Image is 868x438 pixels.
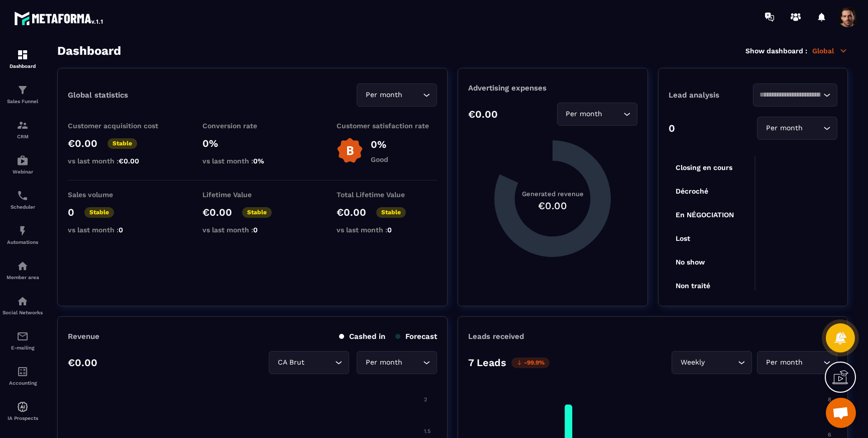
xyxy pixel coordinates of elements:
span: €0.00 [119,157,139,165]
p: CRM [3,134,43,139]
h3: Dashboard [57,44,121,58]
p: Automations [3,239,43,245]
p: Total Lifetime Value [337,191,437,199]
p: Good [371,155,388,163]
p: 7 Leads [468,357,506,369]
img: social-network [17,295,29,307]
p: vs last month : [202,157,303,165]
span: Per month [764,123,805,134]
p: Accounting [3,380,43,386]
input: Search for option [805,123,821,134]
span: Per month [764,357,805,368]
a: social-networksocial-networkSocial Networks [3,288,43,323]
tspan: Lost [676,234,690,242]
p: €0.00 [468,108,498,120]
img: email [17,330,29,342]
span: Per month [363,90,404,101]
p: vs last month : [68,226,168,234]
img: automations [17,401,29,413]
span: CA Brut [275,357,306,368]
p: Show dashboard : [745,47,807,55]
p: IA Prospects [3,415,43,421]
p: 0 [669,122,675,134]
p: vs last month : [337,226,437,234]
a: formationformationSales Funnel [3,76,43,112]
p: 0% [202,137,303,149]
img: formation [17,84,29,96]
p: vs last month : [68,157,168,165]
div: Search for option [269,351,349,374]
img: logo [14,9,104,27]
p: Stable [376,207,406,218]
a: emailemailE-mailing [3,323,43,358]
img: formation [17,49,29,61]
p: vs last month : [202,226,303,234]
a: automationsautomationsAutomations [3,217,43,252]
span: 0 [119,226,123,234]
tspan: 8 [828,396,831,403]
p: €0.00 [202,206,232,218]
span: Weekly [678,357,707,368]
p: Sales volume [68,191,168,199]
p: €0.00 [68,137,97,149]
img: scheduler [17,190,29,202]
p: 0% [371,138,388,150]
p: Forecast [395,332,437,341]
span: 0% [253,157,264,165]
tspan: 2 [424,396,427,403]
span: Per month [363,357,404,368]
p: Revenue [68,332,99,341]
p: 0 [68,206,74,218]
span: Per month [564,109,605,120]
p: Global statistics [68,91,128,100]
a: formationformationCRM [3,112,43,147]
span: 0 [253,226,258,234]
a: schedulerschedulerScheduler [3,182,43,217]
a: automationsautomationsMember area [3,252,43,288]
p: Stable [84,207,114,218]
img: formation [17,119,29,131]
img: automations [17,225,29,237]
p: -99.9% [511,358,550,368]
p: Global [812,46,848,55]
p: €0.00 [337,206,366,218]
span: 0 [387,226,392,234]
input: Search for option [805,357,821,368]
p: Sales Funnel [3,99,43,104]
p: Webinar [3,169,43,174]
tspan: 6 [828,431,831,438]
tspan: Décroché [676,187,708,195]
a: automationsautomationsWebinar [3,147,43,182]
input: Search for option [605,109,621,120]
tspan: No show [676,258,705,266]
img: automations [17,154,29,166]
tspan: Non traité [676,282,710,290]
img: b-badge-o.b3b20ee6.svg [337,137,363,164]
input: Search for option [306,357,333,368]
div: Search for option [757,351,837,374]
p: E-mailing [3,345,43,351]
p: Dashboard [3,63,43,69]
p: Conversion rate [202,122,303,130]
p: Scheduler [3,204,43,210]
a: formationformationDashboard [3,41,43,76]
p: Member area [3,275,43,280]
input: Search for option [404,357,420,368]
img: automations [17,260,29,272]
p: Advertising expenses [468,83,637,93]
div: Search for option [357,351,437,374]
p: Social Networks [3,310,43,315]
a: Mở cuộc trò chuyện [826,398,856,428]
p: Stable [107,138,137,149]
p: Lead analysis [669,91,753,100]
input: Search for option [759,90,821,101]
p: Lifetime Value [202,191,303,199]
div: Search for option [753,83,837,107]
img: accountant [17,366,29,378]
p: €0.00 [68,357,97,369]
div: Search for option [672,351,752,374]
tspan: En NÉGOCIATION [676,211,734,219]
input: Search for option [707,357,735,368]
p: Cashed in [339,332,385,341]
p: Stable [242,207,272,218]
